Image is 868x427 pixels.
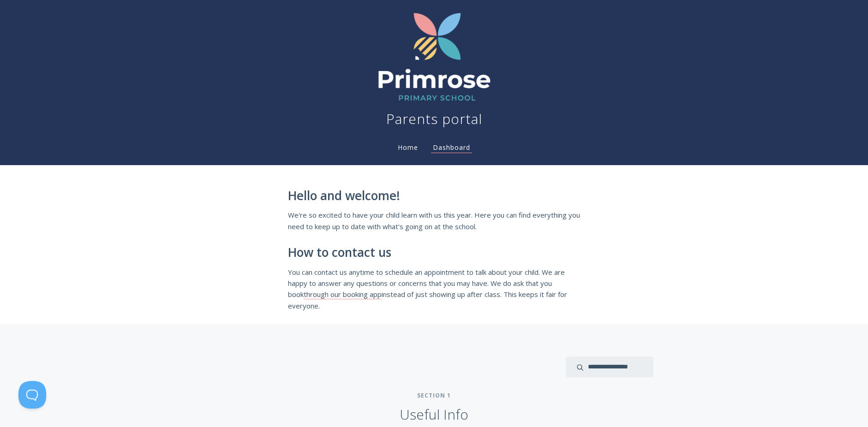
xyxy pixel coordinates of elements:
[304,290,382,299] a: through our booking app
[18,381,46,409] iframe: Toggle Customer Support
[288,189,581,203] h2: Hello and welcome!
[396,143,420,152] a: Home
[566,356,653,377] input: search input
[431,143,472,153] a: Dashboard
[288,267,581,312] p: You can contact us anytime to schedule an appointment to talk about your child. We are happy to a...
[288,246,581,260] h2: How to contact us
[288,209,581,232] p: We're so excited to have your child learn with us this year. Here you can find everything you nee...
[386,110,482,128] h1: Parents portal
